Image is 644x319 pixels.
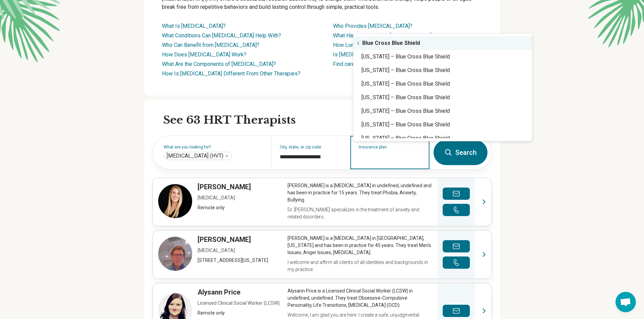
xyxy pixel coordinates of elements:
div: [US_STATE] – Blue Cross Blue Shield [353,118,532,131]
button: Habit Reversal Training (HVT) [225,154,229,158]
a: Is [MEDICAL_DATA] Effective? [333,51,407,58]
a: How Does [MEDICAL_DATA] Work? [162,51,246,58]
button: Send a message [443,240,470,252]
a: How Is [MEDICAL_DATA] Different From Other Therapies? [162,70,300,77]
div: [US_STATE] – Blue Cross Blue Shield [353,50,532,64]
button: Send a message [443,188,470,200]
div: Open chat [615,292,636,312]
button: Search [434,140,487,165]
a: What Happens During a [MEDICAL_DATA] Session? [333,32,455,39]
button: Send a message [443,305,470,317]
div: [US_STATE] – Blue Cross Blue Shield [353,91,532,104]
div: Habit Reversal Training (HVT) [164,152,232,160]
a: What Are the Components of [MEDICAL_DATA]? [162,61,276,67]
button: Make a phone call [443,204,470,216]
a: Find care for you [333,61,373,67]
div: [US_STATE] – Blue Cross Blue Shield [353,77,532,91]
div: [US_STATE] – Blue Cross Blue Shield [353,104,532,118]
a: How Long Does [MEDICAL_DATA] Take? [333,42,430,48]
a: Who Provides [MEDICAL_DATA]? [333,23,412,29]
label: What are you looking for? [164,145,263,149]
h2: See 63 HRT Therapists [163,113,492,127]
div: [US_STATE] – Blue Cross Blue Shield [353,131,532,145]
div: [US_STATE] – Blue Cross Blue Shield [353,64,532,77]
div: Suggestions [353,36,532,138]
a: What Is [MEDICAL_DATA]? [162,23,226,29]
a: Who Can Benefit from [MEDICAL_DATA]? [162,42,259,48]
a: What Conditions Can [MEDICAL_DATA] Help With? [162,32,281,39]
span: [MEDICAL_DATA] (HVT) [167,153,223,159]
div: Blue Cross Blue Shield [353,36,532,50]
button: Make a phone call [443,256,470,269]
